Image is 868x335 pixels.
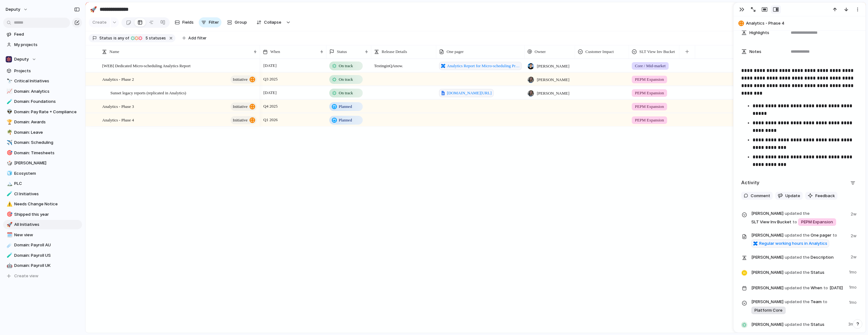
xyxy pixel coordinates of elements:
span: Update [785,193,800,199]
span: 2w [851,253,858,260]
div: 🗓️ [7,231,11,238]
div: 🏔️ [7,180,11,187]
button: 🧪 [6,252,12,259]
span: updated the [785,232,810,238]
button: 🗓️ [6,232,12,238]
span: Feedback [815,193,835,199]
span: to [823,299,827,305]
div: 🎲 [7,160,11,167]
span: SLT View Inv Bucket [639,49,675,55]
button: 🏔️ [6,180,12,187]
span: to [833,232,837,238]
span: Domain: Payroll UK [14,262,80,269]
span: Fields [182,19,194,26]
span: Create view [14,273,38,279]
span: Domain: Analytics [14,88,80,95]
button: Feedback [805,192,837,200]
span: statuses [144,35,166,41]
span: Highlights [749,30,769,36]
div: 🧪 [7,252,11,259]
span: Status [99,35,112,41]
div: 🚀 [90,5,97,14]
span: Shipped this year [14,211,80,218]
span: Analytics - Phase 4 [102,116,134,123]
span: any of [117,35,129,41]
span: 1mo [849,298,858,306]
button: ☄️ [6,242,12,248]
span: Q1 2026 [262,116,279,124]
div: ☄️Domain: Payroll AU [3,240,82,250]
button: 🚀 [88,4,98,15]
span: [PERSON_NAME] [751,285,783,291]
span: Deputy [14,56,29,62]
span: [PERSON_NAME] [751,299,783,305]
span: On track [339,63,353,69]
button: 📈 [6,88,12,95]
span: PEPM Expansion [635,90,664,96]
span: Ecosystem [14,170,80,177]
a: 👽Domain: Pay Rate + Compliance [3,107,82,117]
button: initiative [231,116,257,124]
span: to [793,219,797,225]
button: 🚀 [6,221,12,228]
div: 🌴 [7,129,11,136]
span: When [270,49,280,55]
span: Comment [751,193,770,199]
a: 🧪CI Initiatives [3,189,82,199]
span: Team [751,298,845,315]
span: 3mo [848,320,858,327]
span: updated the [785,285,810,291]
span: Core / Mid-market [635,63,666,69]
span: Release Details [382,49,407,55]
span: [PERSON_NAME] [751,321,783,328]
div: 🤖 [7,262,11,269]
div: ✈️ [7,139,11,146]
a: 🎯Shipped this year [3,210,82,219]
span: One pager [447,49,464,55]
a: 🧪Domain: Foundations [3,97,82,106]
button: Update [775,192,803,200]
button: 🏆 [6,119,12,125]
div: 🧊 [7,170,11,177]
span: [DOMAIN_NAME][URL] [447,90,492,96]
a: 🧊Ecosystem [3,169,82,178]
a: 🌴Domain: Leave [3,128,82,137]
div: 🧪 [7,98,11,105]
span: Domain: Awards [14,119,80,125]
span: All Initiatives [14,221,80,228]
span: Customer Impact [585,49,614,55]
span: PLC [14,180,80,187]
button: initiative [231,103,257,111]
span: CI Initiatives [14,191,80,197]
span: Status [751,268,845,277]
button: 🤖 [6,262,12,269]
div: ⚠️ [7,201,11,208]
button: ⚠️ [6,201,12,207]
span: Projects [14,68,80,74]
span: PEPM Expansion [635,76,664,83]
a: 🗓️New view [3,230,82,240]
button: ✈️ [6,139,12,146]
button: Collapse [253,17,284,27]
span: Planned [339,103,352,110]
span: [PERSON_NAME] [537,77,569,83]
a: ⚠️Needs Change Notice [3,199,82,209]
button: Fields [172,17,196,27]
span: New view [14,232,80,238]
h2: Activity [741,179,759,186]
span: My projects [14,42,80,48]
button: Add filter [179,34,210,43]
span: [PERSON_NAME] [537,90,569,97]
span: [DATE] [262,62,278,69]
a: 🏔️PLC [3,179,82,188]
span: 1mo [849,268,858,275]
a: 🤖Domain: Payroll UK [3,261,82,270]
a: [DOMAIN_NAME][URL] [439,89,494,97]
span: Group [235,19,247,26]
